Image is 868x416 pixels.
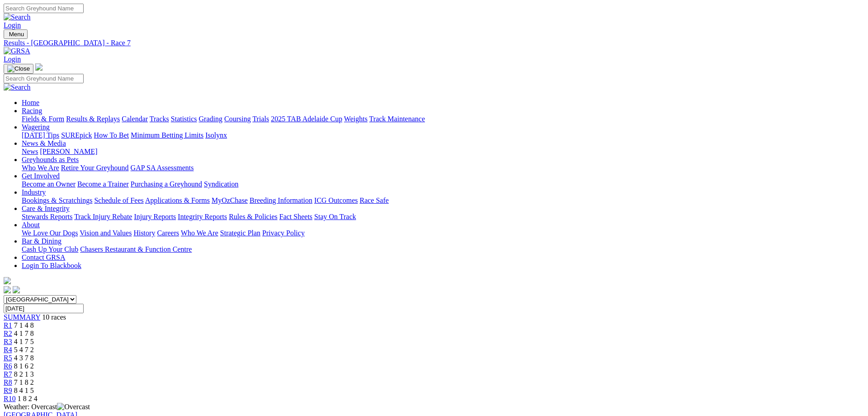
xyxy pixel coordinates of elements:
a: Grading [199,115,222,123]
div: About [22,229,864,237]
span: 7 1 8 2 [14,378,34,386]
a: R8 [4,378,12,386]
span: 8 1 6 2 [14,362,34,370]
a: R3 [4,338,12,345]
a: Results & Replays [66,115,120,123]
a: Chasers Restaurant & Function Centre [80,245,192,253]
a: Get Involved [22,172,60,180]
a: History [133,229,155,237]
a: Industry [22,188,46,196]
a: R1 [4,321,12,329]
img: Search [4,83,31,91]
a: Care & Integrity [22,205,70,212]
a: Home [22,99,39,106]
a: Privacy Policy [262,229,305,237]
a: Wagering [22,123,50,131]
a: R2 [4,330,12,337]
img: facebook.svg [4,286,11,293]
a: [PERSON_NAME] [40,148,97,155]
a: About [22,221,40,229]
a: Bar & Dining [22,237,61,245]
a: Cash Up Your Club [22,245,78,253]
a: Injury Reports [134,213,176,220]
span: 8 4 1 5 [14,387,34,394]
input: Select date [4,304,84,313]
a: Login [4,55,21,63]
div: Greyhounds as Pets [22,164,864,172]
img: twitter.svg [13,286,20,293]
img: GRSA [4,47,30,55]
input: Search [4,4,84,13]
div: Racing [22,115,864,123]
a: Who We Are [22,164,59,172]
span: 10 races [42,313,66,321]
div: Wagering [22,131,864,139]
div: Bar & Dining [22,245,864,253]
span: 7 1 4 8 [14,321,34,329]
a: GAP SA Assessments [131,164,194,172]
a: Fact Sheets [279,213,312,220]
div: News & Media [22,148,864,156]
img: Search [4,13,31,21]
a: How To Bet [94,131,129,139]
a: Weights [344,115,368,123]
a: R5 [4,354,12,362]
a: Retire Your Greyhound [61,164,129,172]
span: 4 1 7 5 [14,338,34,345]
a: Become an Owner [22,180,75,188]
a: Bookings & Scratchings [22,196,92,204]
a: 2025 TAB Adelaide Cup [271,115,342,123]
img: Overcast [57,403,90,411]
a: Race Safe [359,196,388,204]
a: R9 [4,387,12,394]
a: SUREpick [61,131,92,139]
span: 5 4 7 2 [14,346,34,354]
span: 8 2 1 3 [14,370,34,378]
span: Weather: Overcast [4,403,90,411]
a: Coursing [224,115,251,123]
a: Syndication [204,180,238,188]
img: Close [7,65,30,72]
a: Fields & Form [22,115,64,123]
div: Care & Integrity [22,213,864,221]
a: Results - [GEOGRAPHIC_DATA] - Race 7 [4,39,864,47]
a: ICG Outcomes [314,196,358,204]
a: Trials [252,115,269,123]
span: 4 3 7 8 [14,354,34,362]
a: R6 [4,362,12,370]
span: Menu [9,31,24,38]
a: Rules & Policies [229,213,278,220]
a: Stay On Track [314,213,356,220]
a: SUMMARY [4,313,40,321]
input: Search [4,74,84,83]
a: [DATE] Tips [22,131,59,139]
a: R10 [4,395,16,402]
a: We Love Our Dogs [22,229,78,237]
a: Become a Trainer [77,180,129,188]
a: Login To Blackbook [22,262,81,269]
a: Stewards Reports [22,213,72,220]
button: Toggle navigation [4,29,28,39]
a: Contact GRSA [22,253,65,261]
a: Racing [22,107,42,115]
img: logo-grsa-white.png [35,63,42,71]
a: Statistics [171,115,197,123]
a: Track Injury Rebate [74,213,132,220]
a: MyOzChase [212,196,248,204]
a: R4 [4,346,12,354]
a: Tracks [150,115,169,123]
span: 4 1 7 8 [14,330,34,337]
a: Integrity Reports [178,213,227,220]
a: Calendar [122,115,148,123]
a: Track Maintenance [369,115,425,123]
a: Who We Are [181,229,218,237]
a: R7 [4,370,12,378]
